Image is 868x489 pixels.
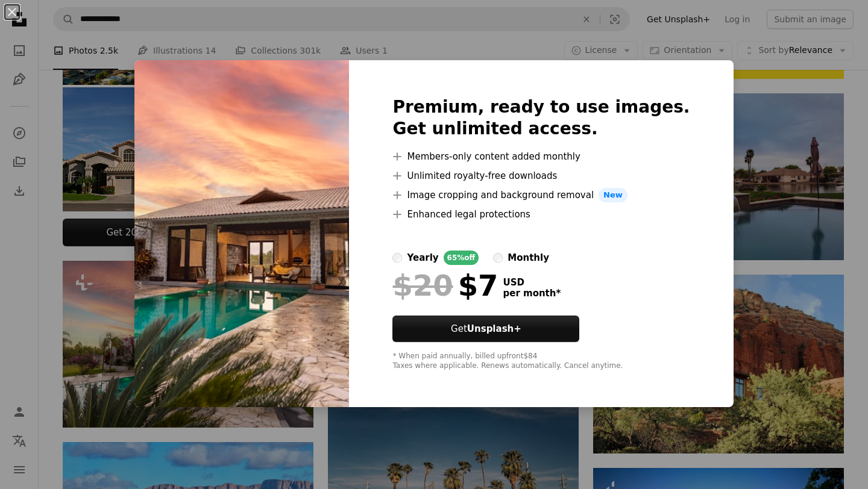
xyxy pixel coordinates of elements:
[392,207,690,222] li: Enhanced legal protections
[503,277,561,288] span: USD
[392,270,453,301] span: $20
[467,323,521,334] strong: Unsplash+
[599,188,627,202] span: New
[392,352,690,371] div: * When paid annually, billed upfront $84 Taxes where applicable. Renews automatically. Cancel any...
[503,288,561,299] span: per month *
[493,253,503,263] input: monthly
[407,251,438,265] div: yearly
[392,253,402,263] input: yearly65%off
[392,316,579,342] button: GetUnsplash+
[392,188,690,202] li: Image cropping and background removal
[392,149,690,164] li: Members-only content added monthly
[392,169,690,183] li: Unlimited royalty-free downloads
[392,96,690,140] h2: Premium, ready to use images. Get unlimited access.
[134,60,349,407] img: premium_photo-1687960116228-13d383d20188
[444,251,479,265] div: 65% off
[508,251,549,265] div: monthly
[392,270,498,301] div: $7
